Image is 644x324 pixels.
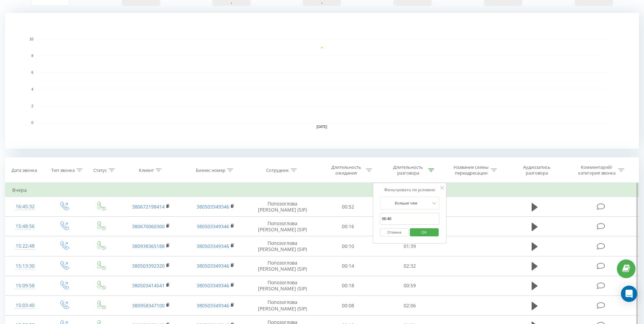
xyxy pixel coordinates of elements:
svg: A chart. [5,13,639,149]
div: 15:13:30 [12,259,38,273]
text: [DATE] [316,125,327,129]
a: 380958347100 [132,302,165,309]
div: 16:45:32 [12,200,38,213]
text: 10 [30,37,34,41]
td: 00:18 [317,276,379,295]
td: 00:08 [317,296,379,316]
div: Комментарий/категория звонка [577,164,617,176]
text: 6 [31,71,33,75]
div: Фильтровать по условию [380,186,440,193]
text: 0 [31,121,33,125]
a: 380503414541 [132,282,165,289]
td: 02:32 [379,256,441,276]
a: 380503349346 [197,203,229,210]
a: 380670060300 [132,223,165,230]
text: 4 [31,88,33,91]
td: Вчера [5,183,639,197]
td: 00:52 [317,197,379,217]
td: 00:14 [317,256,379,276]
div: Клиент [139,167,154,173]
button: Отмена [380,228,409,237]
button: OK [410,228,439,237]
div: Бизнес номер [196,167,225,173]
td: Попозоглова [PERSON_NAME] (SIP) [248,256,317,276]
td: Попозоглова [PERSON_NAME] (SIP) [248,236,317,256]
td: Попозоглова [PERSON_NAME] (SIP) [248,296,317,316]
td: Попозоглова [PERSON_NAME] (SIP) [248,217,317,236]
td: 00:16 [317,217,379,236]
a: 380503349346 [197,223,229,230]
div: Дата звонка [12,167,37,173]
td: 00:59 [379,276,441,295]
input: 00:00 [380,213,440,225]
div: Open Intercom Messenger [621,286,637,302]
div: Название схемы переадресации [453,164,489,176]
div: 15:09:58 [12,279,38,292]
div: 15:48:56 [12,220,38,233]
td: 00:10 [317,236,379,256]
td: 01:39 [379,236,441,256]
td: Попозоглова [PERSON_NAME] (SIP) [248,276,317,295]
td: 02:06 [379,296,441,316]
a: 380503349346 [197,243,229,249]
div: Тип звонка [51,167,75,173]
a: 380672198414 [132,203,165,210]
div: 15:03:40 [12,299,38,312]
div: 15:22:48 [12,239,38,253]
a: 380503349346 [197,282,229,289]
a: 380503349346 [197,263,229,269]
div: Сотрудник [266,167,289,173]
text: 8 [31,54,33,58]
div: Длительность разговора [390,164,426,176]
div: Длительность ожидания [328,164,364,176]
span: OK [415,227,434,237]
a: 380503392320 [132,263,165,269]
text: 2 [31,104,33,108]
div: Статус [93,167,107,173]
div: Аудиозапись разговора [515,164,559,176]
td: Попозоглова [PERSON_NAME] (SIP) [248,197,317,217]
a: 380938365188 [132,243,165,249]
a: 380503349346 [197,302,229,309]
